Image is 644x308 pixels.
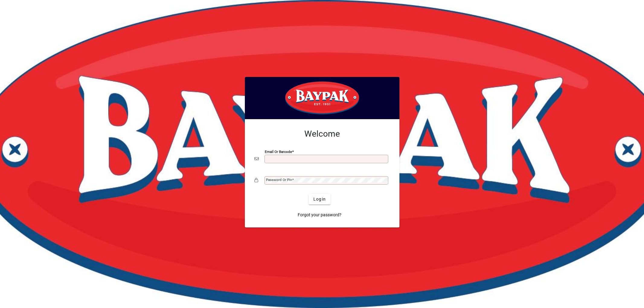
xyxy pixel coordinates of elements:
[265,150,292,154] mat-label: Email or Barcode
[313,196,326,202] span: Login
[255,129,390,139] h2: Welcome
[309,194,331,205] button: Login
[295,209,344,220] a: Forgot your password?
[298,212,341,218] span: Forgot your password?
[266,178,292,182] mat-label: Password or Pin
